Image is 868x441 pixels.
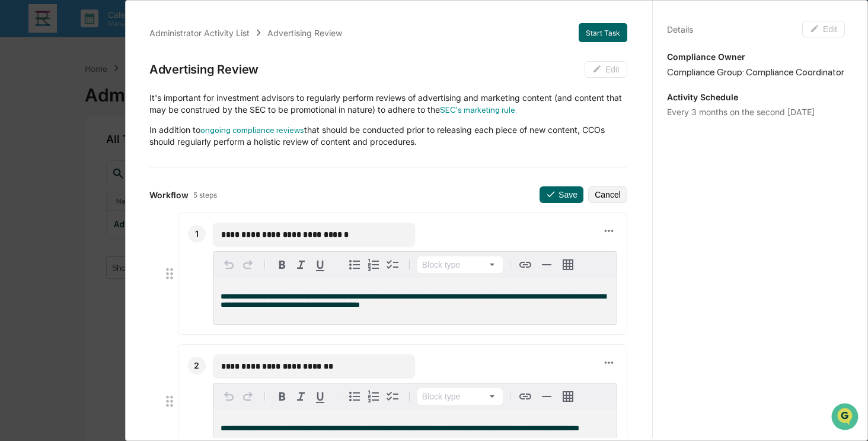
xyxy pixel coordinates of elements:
button: Italic [292,255,311,274]
span: Data Lookup [24,233,75,245]
img: Jack Rasmussen [12,150,31,169]
button: Underline [311,387,330,406]
span: • [98,161,103,170]
div: Administrator Activity List [149,28,250,38]
button: Start Task [579,23,627,42]
div: 🔎 [12,234,21,243]
p: Compliance Owner [667,52,845,62]
div: We're available if you need us! [53,102,163,112]
img: 1746055101610-c473b297-6a78-478c-a979-82029cc54cd1 [24,161,33,171]
a: 🗄️Attestations [81,205,152,227]
div: Every 3 months on the second [DATE] [667,107,845,117]
span: Attestations [98,210,147,222]
a: ongoing compliance reviews [200,125,304,135]
span: Pylon [118,262,143,271]
span: Workflow [149,190,189,200]
span: [DATE] [105,161,129,170]
div: Compliance Group: Compliance Coordinator [667,66,845,78]
button: Edit [802,21,845,37]
p: Activity Schedule [667,92,845,102]
input: Clear [31,53,196,66]
button: Bold [273,255,292,274]
a: 🖐️Preclearance [7,205,81,227]
img: 1746055101610-c473b297-6a78-478c-a979-82029cc54cd1 [12,90,33,112]
a: SEC's marketing rule. [440,105,517,115]
p: How can we help? [12,24,216,43]
button: Block type [417,388,503,405]
div: 🖐️ [12,211,21,221]
button: See all [184,129,216,143]
p: In addition to that should be conducted prior to releasing each piece of new content, CCOs should... [149,124,627,148]
button: Start new chat [202,94,216,108]
iframe: Open customer support [830,402,862,434]
div: 🗄️ [86,211,95,221]
span: Preclearance [24,210,76,222]
div: Details [667,24,693,34]
div: 2 [188,357,206,375]
a: Powered byPylon [84,261,143,271]
div: Past conversations [12,131,76,141]
button: Underline [311,255,330,274]
a: 🔎Data Lookup [7,228,79,249]
div: Start new chat [53,90,194,102]
button: Block type [417,256,503,273]
div: 1 [188,225,206,243]
p: It's important for investment advisors to regularly perform reviews of advertising and marketing ... [149,92,627,116]
img: 8933085812038_c878075ebb4cc5468115_72.jpg [25,90,46,112]
button: Cancel [588,186,627,203]
div: Advertising Review [149,62,259,77]
button: Italic [292,387,311,406]
button: Edit [585,61,627,78]
button: Save [540,186,583,203]
span: 5 steps [193,191,217,199]
button: Bold [273,387,292,406]
span: [PERSON_NAME] [37,161,96,170]
div: Advertising Review [267,28,342,38]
